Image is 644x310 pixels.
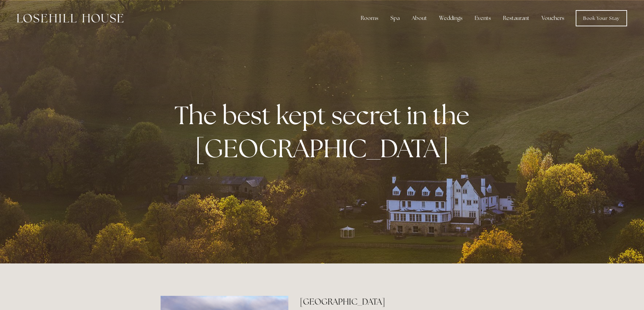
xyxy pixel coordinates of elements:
[174,98,475,165] strong: The best kept secret in the [GEOGRAPHIC_DATA]
[469,11,496,25] div: Events
[17,14,123,23] img: Losehill House
[434,11,468,25] div: Weddings
[406,11,432,25] div: About
[355,11,384,25] div: Rooms
[576,10,627,26] a: Book Your Stay
[385,11,405,25] div: Spa
[498,11,535,25] div: Restaurant
[300,296,483,308] h2: [GEOGRAPHIC_DATA]
[536,11,570,25] a: Vouchers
